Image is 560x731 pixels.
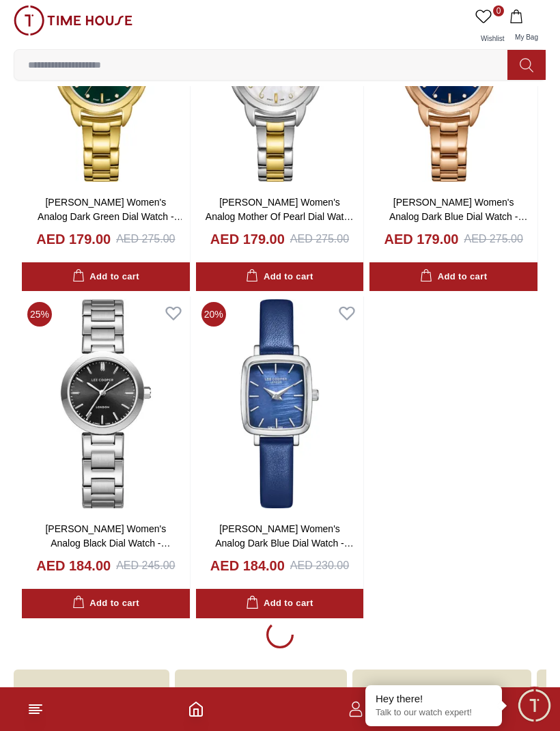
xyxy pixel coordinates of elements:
[384,230,459,249] h4: AED 179.00
[116,231,175,247] div: AED 275.00
[196,262,364,292] button: Add to cart
[196,589,364,618] button: Add to cart
[206,197,354,236] a: [PERSON_NAME] Women's Analog Mother Of Pearl Dial Watch - LC08024.220
[464,231,523,247] div: AED 275.00
[196,296,364,511] img: Lee Cooper Women's Analog Dark Blue Dial Watch - LC08151.399
[420,269,487,285] div: Add to cart
[22,262,190,292] button: Add to cart
[210,230,285,249] h4: AED 179.00
[246,596,313,611] div: Add to cart
[376,707,492,719] p: Talk to our watch expert!
[38,197,183,236] a: [PERSON_NAME] Women's Analog Dark Green Dial Watch - LC08024.170
[210,556,285,575] h4: AED 184.00
[72,596,139,611] div: Add to cart
[493,5,504,16] span: 0
[246,269,313,285] div: Add to cart
[290,557,349,574] div: AED 230.00
[369,262,537,292] button: Add to cart
[14,5,132,36] img: ...
[22,589,190,618] button: Add to cart
[22,296,190,511] img: Lee Cooper Women's Analog Black Dial Watch - LC08032.350
[516,687,553,724] div: Chat Widget
[45,523,170,563] a: [PERSON_NAME] Women's Analog Black Dial Watch - LC08032.350
[376,692,492,706] div: Hey there!
[290,231,349,247] div: AED 275.00
[475,35,509,42] span: Wishlist
[509,33,544,41] span: My Bag
[72,269,139,285] div: Add to cart
[27,302,52,327] span: 25 %
[215,523,354,563] a: [PERSON_NAME] Women's Analog Dark Blue Dial Watch - LC08151.399
[201,302,226,327] span: 20 %
[473,5,507,49] a: 0Wishlist
[188,701,204,717] a: Home
[36,556,111,575] h4: AED 184.00
[116,557,175,574] div: AED 245.00
[389,197,528,236] a: [PERSON_NAME] Women's Analog Dark Blue Dial Watch - LC08024.490
[36,230,111,249] h4: AED 179.00
[507,5,546,49] button: My Bag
